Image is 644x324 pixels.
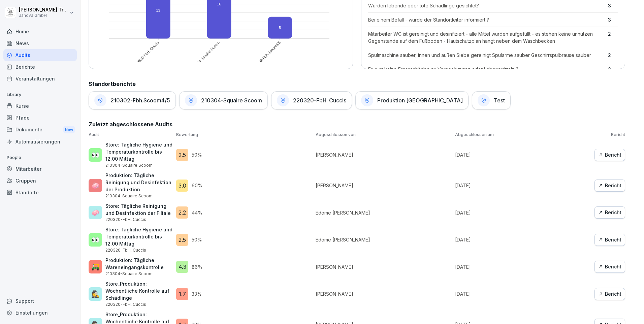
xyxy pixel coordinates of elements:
a: Einstellungen [3,307,77,319]
p: [DATE] [455,151,591,158]
div: 2.5 [176,234,188,246]
a: Test [472,91,511,109]
p: 60 % [192,182,202,189]
p: 210304-Squaire Scoom [105,193,173,199]
button: Bericht [594,288,625,300]
div: 2.2 [176,206,188,219]
a: Bericht [594,180,625,192]
a: Kurse [3,100,77,112]
p: Bewertung [176,132,312,138]
h2: Standortberichte [89,80,625,88]
p: Mitarbeiter WC ist gereinigt und desinfiziert - alle Mittel wurden aufgefüllt - es stehen keine u... [368,30,605,44]
p: Store_Produktion: Wöchentliche Kontrolle auf Schädlinge [105,280,173,301]
a: Standorte [3,187,77,198]
p: 3 [608,16,618,23]
p: Abgeschlossen von [316,132,452,138]
button: Bericht [594,206,625,219]
p: 44 % [192,209,202,216]
div: Veranstaltungen [3,73,77,85]
h1: Produktion [GEOGRAPHIC_DATA] [377,97,463,104]
p: 220320-FbH. Cuccis [105,301,173,307]
p: Bei einem Befall - wurde der Standortleiter informiert ? [368,16,605,23]
a: Pfade [3,112,77,124]
p: [DATE] [455,236,591,243]
p: Library [3,89,77,100]
p: 210304-Squaire Scoom [105,162,173,168]
p: 2 [608,52,618,59]
p: Bericht [594,132,625,138]
button: Bericht [594,261,625,273]
div: Bericht [598,151,621,159]
p: [PERSON_NAME] [316,263,452,270]
p: Edome [PERSON_NAME] [316,236,452,243]
p: [PERSON_NAME] [316,182,452,189]
h1: 210302-Fbh.Scoom4/5 [110,97,170,104]
div: Dokumente [3,124,77,136]
div: 2.5 [176,149,188,161]
p: Audit [89,132,173,138]
div: Bericht [598,290,621,298]
a: Mitarbeiter [3,163,77,175]
p: [DATE] [455,182,591,189]
div: 1.7 [176,288,188,300]
h1: Test [494,97,505,104]
div: News [3,37,77,49]
p: Abgeschlossen am [455,132,591,138]
p: 🧼 [91,181,100,191]
h2: Zuletzt abgeschlossene Audits [89,120,625,128]
div: 3.0 [176,180,188,192]
p: 210304-Squaire Scoom [105,271,173,277]
p: 220320-FbH. Cuccis [105,217,173,223]
p: Store: Tägliche Reinigung und Desinfektion der Filiale [105,202,173,217]
p: Es gibt keine Fressschäden an Verpackungen oder Lebensmitteln ? [368,66,605,73]
p: 220320-FbH. Cuccis [105,247,173,253]
p: 3 [608,2,618,9]
a: Gruppen [3,175,77,187]
p: 👀 [91,235,100,245]
p: [PERSON_NAME] [316,151,452,158]
p: Produktion: Tägliche Reinigung und Desinfektion der Produktion [105,172,173,193]
p: [DATE] [455,209,591,216]
p: Store: Tägliche Hygiene und Temperaturkontrolle bis 12.00 Mittag [105,141,173,162]
p: 🛺 [91,262,100,272]
p: 2 [608,30,618,44]
a: Audits [3,49,77,61]
p: Janova GmbH [19,13,68,18]
p: Edome [PERSON_NAME] [316,209,452,216]
p: 33 % [192,290,202,297]
p: 2 [608,66,618,73]
a: Automatisierungen [3,136,77,148]
a: DokumenteNew [3,124,77,136]
button: Bericht [594,149,625,161]
text: 220320-FbH. Cuccis [133,40,160,67]
p: Store: Tägliche Hygiene und Temperaturkontrolle bis 12.00 Mittag [105,226,173,247]
p: People [3,152,77,163]
p: [DATE] [455,290,591,297]
div: Bericht [598,209,621,216]
div: Bericht [598,182,621,189]
p: Wurden lebende oder tote Schädlinge gesichtet? [368,2,605,9]
div: 4.3 [176,261,188,273]
text: 210302-Fbh.Scoom4/5 [252,40,282,70]
div: Support [3,295,77,307]
a: Bericht [594,234,625,246]
a: Produktion [GEOGRAPHIC_DATA] [355,91,469,109]
a: Berichte [3,61,77,73]
div: New [63,126,75,134]
h1: 220320-FbH. Cuccis [293,97,346,104]
a: 210302-Fbh.Scoom4/5 [89,91,176,109]
div: Home [3,26,77,37]
h1: 210304-Squaire Scoom [201,97,262,104]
